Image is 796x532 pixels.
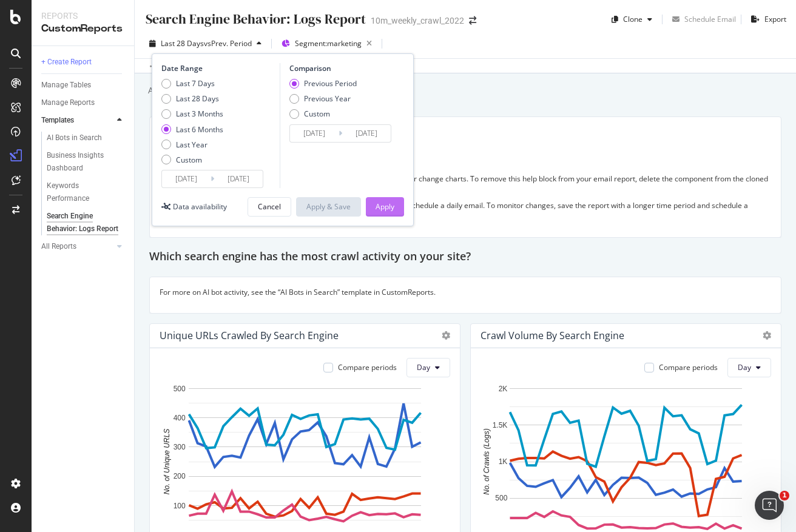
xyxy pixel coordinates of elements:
div: Last 28 Days [176,93,219,104]
div: Last 6 Months [176,124,223,135]
div: Which search engine has the most crawl activity on your site? [149,247,781,267]
text: 100 [174,501,186,510]
div: Date Range [161,63,277,73]
div: Schedule Email [684,14,736,24]
div: Custom [176,155,202,165]
div: Reports [41,10,124,22]
div: Custom [304,109,330,119]
div: Add a short description [147,84,244,96]
iframe: Intercom live chat [755,491,784,520]
button: Apply [366,197,404,217]
text: 300 [174,443,186,451]
div: Previous Period [304,78,357,89]
a: Business Insights Dashboard [47,149,126,175]
input: End Date [214,170,263,187]
text: No. of Crawls (Logs) [482,428,491,494]
a: Templates [41,114,113,127]
a: Keywords Performance [47,180,126,205]
div: Last Year [176,140,207,150]
div: Last 3 Months [176,109,223,119]
span: Day [417,362,430,372]
div: Templates [41,114,74,127]
div: Business Insights Dashboard [47,149,116,175]
h2: Which search engine has the most crawl activity on your site? [149,247,471,267]
text: 400 [174,414,186,422]
button: Cancel [248,197,291,217]
div: 10m_weekly_crawl_2022 [371,15,464,27]
div: Export [764,14,786,24]
div: Clone [623,14,643,24]
div: Unique URLs Crawled By Search Engine [160,329,339,342]
div: Last 28 Days [161,93,223,104]
text: 1K [499,457,508,466]
span: Last 28 Days [161,38,204,49]
div: Custom [161,155,223,165]
span: Segment: marketing [295,38,362,49]
button: Clone [607,10,657,29]
input: Start Date [162,170,211,187]
div: Comparison [289,63,395,73]
a: + Create Report [41,56,126,69]
span: vs Prev. Period [204,38,252,49]
a: Manage Reports [41,96,126,109]
div: Keywords Performance [47,180,115,205]
div: arrow-right-arrow-left [469,16,476,25]
button: Day [406,358,450,377]
text: 500 [495,494,507,502]
div: Previous Year [304,93,351,104]
button: Export [746,10,786,29]
div: Search Engine Behavior: Logs Report [47,210,118,235]
text: No. of Unique URLS [163,428,171,494]
a: All Reports [41,240,113,253]
p: 🏗️ this template to add your own or change charts. To remove this help block from your email repo... [184,173,771,194]
div: For more on AI bot activity, see the “AI Bots in Search” template in CustomReports. [149,277,781,314]
div: AI Bots in Search [47,132,102,144]
div: Last 7 Days [176,78,215,89]
div: Crawl Volume By Search Engine [481,329,624,342]
a: Manage Tables [41,79,126,92]
a: AI Bots in Search [47,132,126,144]
button: Apply & Save [296,197,361,217]
div: CustomReports [41,22,124,36]
p: 📈 : To be alerted of significant movement, schedule a daily email. To monitor changes, save the r... [184,200,771,221]
div: Apply & Save [306,201,351,212]
text: 500 [174,385,186,393]
button: Last 28 DaysvsPrev. Period [144,34,266,53]
div: Search Engine Behavior: Logs Report [144,10,366,29]
div: Last 7 Days [161,78,223,89]
div: Cancel [258,201,281,212]
p: 🗂️ Your is required for this report. [184,157,771,167]
div: Compare periods [659,362,718,372]
span: 1 [780,491,789,500]
div: Compare periods [338,362,397,372]
span: Day [738,362,751,372]
div: Data availability [173,201,227,212]
text: 1.5K [493,421,508,429]
button: Segment:marketing [277,34,377,53]
div: Previous Year [289,93,357,104]
div: Template Guidelines 🗂️Data source:Yourlog datais required for this report. 🏗️Customization: Clone... [149,116,781,238]
div: Last Year [161,140,223,150]
div: Manage Reports [41,96,95,109]
div: + Create Report [41,56,92,69]
div: Last 3 Months [161,109,223,119]
div: Apply [376,201,394,212]
button: Day [727,358,771,377]
div: Custom [289,109,357,119]
div: Previous Period [289,78,357,89]
div: Last 6 Months [161,124,223,135]
button: Schedule Email [667,10,736,29]
div: All Reports [41,240,76,253]
text: 200 [174,472,186,480]
text: 2K [499,385,508,393]
div: Manage Tables [41,79,91,92]
input: Start Date [290,125,339,142]
input: End Date [342,125,391,142]
p: For more on AI bot activity, see the “AI Bots in Search” template in CustomReports. [160,287,771,297]
a: Search Engine Behavior: Logs Report [47,210,126,235]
